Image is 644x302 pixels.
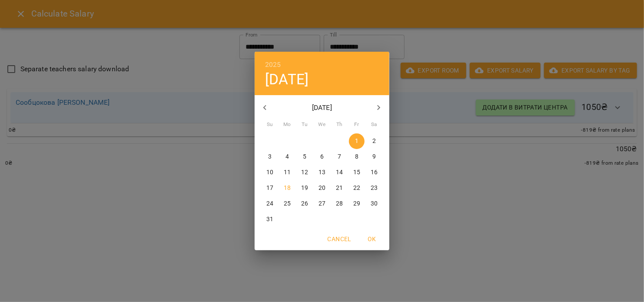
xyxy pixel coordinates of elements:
[276,103,369,113] p: [DATE]
[353,168,360,177] p: 15
[358,231,386,247] button: OK
[349,180,365,196] button: 22
[332,196,347,212] button: 28
[372,153,376,161] p: 9
[328,234,351,244] span: Cancel
[366,120,382,129] span: Sa
[297,165,312,180] button: 12
[262,212,278,227] button: 31
[336,168,343,177] p: 14
[338,153,341,161] p: 7
[349,133,365,149] button: 1
[297,196,312,212] button: 26
[262,180,278,196] button: 17
[355,153,359,161] p: 8
[301,168,308,177] p: 12
[262,149,278,165] button: 3
[279,165,295,180] button: 11
[366,180,382,196] button: 23
[314,165,330,180] button: 13
[366,165,382,180] button: 16
[349,196,365,212] button: 29
[266,184,273,192] p: 17
[332,120,347,129] span: Th
[279,120,295,129] span: Mo
[314,120,330,129] span: We
[349,120,365,129] span: Fr
[262,196,278,212] button: 24
[336,184,343,192] p: 21
[314,196,330,212] button: 27
[285,153,289,161] p: 4
[353,199,360,208] p: 29
[371,199,378,208] p: 30
[297,149,312,165] button: 5
[279,196,295,212] button: 25
[266,199,273,208] p: 24
[266,215,273,224] p: 31
[362,234,382,244] span: OK
[268,153,272,161] p: 3
[349,149,365,165] button: 8
[371,184,378,192] p: 23
[324,231,355,247] button: Cancel
[319,168,325,177] p: 13
[332,165,347,180] button: 14
[265,59,281,71] button: 2025
[319,199,325,208] p: 27
[297,180,312,196] button: 19
[319,184,325,192] p: 20
[372,137,376,146] p: 2
[266,168,273,177] p: 10
[303,153,306,161] p: 5
[366,196,382,212] button: 30
[353,184,360,192] p: 22
[301,199,308,208] p: 26
[284,168,291,177] p: 11
[366,133,382,149] button: 2
[284,199,291,208] p: 25
[371,168,378,177] p: 16
[332,180,347,196] button: 21
[314,180,330,196] button: 20
[355,137,359,146] p: 1
[320,153,324,161] p: 6
[262,120,278,129] span: Su
[265,70,309,88] button: [DATE]
[349,165,365,180] button: 15
[366,149,382,165] button: 9
[262,165,278,180] button: 10
[279,180,295,196] button: 18
[336,199,343,208] p: 28
[297,120,312,129] span: Tu
[284,184,291,192] p: 18
[332,149,347,165] button: 7
[314,149,330,165] button: 6
[301,184,308,192] p: 19
[279,149,295,165] button: 4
